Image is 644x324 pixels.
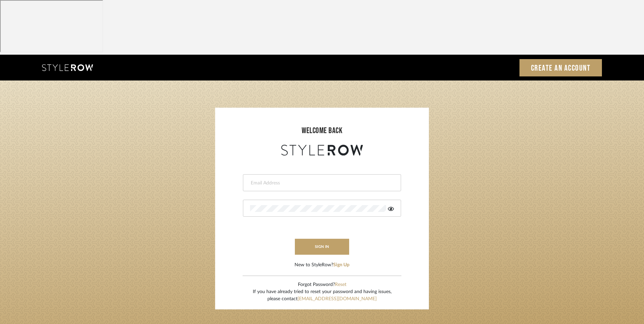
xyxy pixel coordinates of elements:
[298,296,377,301] a: [EMAIL_ADDRESS][DOMAIN_NAME]
[295,239,349,255] button: sign in
[253,281,392,288] div: Forgot Password?
[333,262,349,269] button: Sign Up
[295,262,349,269] div: New to StyleRow?
[222,125,422,137] div: welcome back
[250,180,392,186] input: Email Address
[519,59,602,76] a: Create an Account
[253,288,392,303] div: If you have already tried to reset your password and having issues, please contact
[335,281,346,288] button: Reset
